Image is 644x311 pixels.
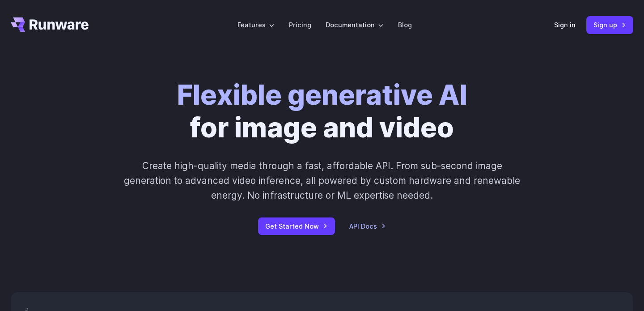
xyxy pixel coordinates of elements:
label: Features [237,20,275,30]
a: Sign in [554,20,576,30]
label: Documentation [326,20,384,30]
p: Create high-quality media through a fast, affordable API. From sub-second image generation to adv... [123,158,521,203]
a: Sign up [586,16,633,34]
a: Pricing [289,20,311,30]
a: Go to / [11,17,89,32]
h1: for image and video [177,79,467,144]
a: Blog [398,20,412,30]
a: Get Started Now [258,217,335,235]
strong: Flexible generative AI [177,78,467,111]
a: API Docs [349,221,386,231]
